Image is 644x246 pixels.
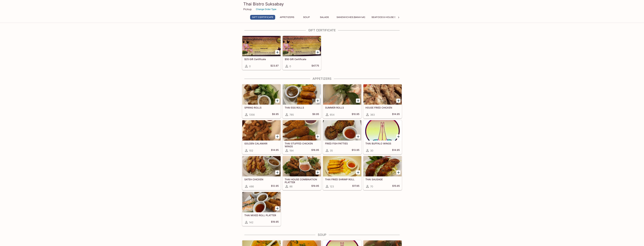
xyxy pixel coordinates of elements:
button: Add $50 Gift Certificate [316,50,320,54]
a: THAI EGG ROLLS785$9.95 [282,84,321,118]
h5: THAI FRIED SHRIMP ROLL [325,178,359,181]
h5: $15.95 [392,184,400,188]
h5: $17.95 [352,184,359,188]
span: 0 [249,65,251,68]
div: SATEH CHICKEN [242,156,281,176]
h5: $9.95 [312,113,319,117]
a: SUMMER ROLLS654$10.95 [323,84,362,118]
h5: HOUSE FRIED CHICKEN [365,106,400,109]
span: 70 [370,185,373,188]
div: SPRING ROLLS [242,84,281,105]
button: Add THAI FRIED SHRIMP ROLL [356,170,360,175]
h5: $9.95 [272,113,279,117]
p: Pickup [243,8,252,11]
h5: $10.95 [352,113,359,117]
h5: $19.95 [271,220,279,224]
h5: SPRING ROLLS [244,106,279,109]
h4: Soup [242,233,402,237]
h5: $50 Gift Certificate [285,58,319,61]
h5: $47.75 [311,64,319,68]
h5: $16.95 [311,148,319,153]
h5: THAI MIXED ROLL PLATTER [244,214,279,217]
a: THAI FRIED SHRIMP ROLL123$17.95 [323,156,362,190]
button: Add $25 Gift Certificate [275,50,279,54]
h5: $23.87 [270,64,279,68]
div: THAI BUFFALO WINGS [363,120,402,141]
span: 194 [289,149,294,152]
button: Add THAI SAUSAGE [396,170,401,175]
h5: $25 Gift Certificate [244,58,279,61]
h4: Gift Certificate [242,28,402,32]
a: THAI HOUSE COMBINATION PLATTER86$19.95 [282,156,321,190]
a: THAI BUFFALO WINGS30$14.95 [363,120,402,154]
h5: SATEH CHICKEN [244,178,279,181]
button: Add THAI EGG ROLLS [316,99,320,103]
span: 123 [330,185,334,188]
button: Seafood & House Specials [370,15,407,20]
button: Soup [299,15,314,20]
span: 1356 [249,113,255,116]
h5: THAI HOUSE COMBINATION PLATTER [285,178,319,184]
span: 102 [249,149,253,152]
a: $25 Gift Certificate0$23.87 [242,36,281,70]
button: Gift Certificate [250,15,275,20]
div: FRIED FISH PATTIES [323,120,361,141]
button: Add SUMMER ROLLS [356,99,360,103]
span: 142 [249,221,253,224]
span: 86 [289,185,292,188]
a: GOLDEN CALAMARI102$14.95 [242,120,281,154]
a: THAI STUFFED CHICKEN WINGS194$16.95 [282,120,321,154]
div: THAI STUFFED CHICKEN WINGS [283,120,321,141]
h5: FRIED FISH PATTIES [325,142,359,145]
a: FRIED FISH PATTIES35$13.95 [323,120,362,154]
div: SUMMER ROLLS [323,84,361,105]
span: 785 [289,113,294,116]
div: $50 Gift Certificate [283,36,321,56]
a: HOUSE FRIED CHICKEN363$14.95 [363,84,402,118]
div: THAI FRIED SHRIMP ROLL [323,156,361,176]
h5: $13.95 [352,148,359,153]
button: Add SPRING ROLLS [275,99,279,103]
button: Add SATEH CHICKEN [275,170,279,175]
h5: GOLDEN CALAMARI [244,142,279,145]
a: SPRING ROLLS1356$9.95 [242,84,281,118]
span: 486 [249,185,254,188]
div: GOLDEN CALAMARI [242,120,281,141]
h5: $14.95 [392,113,400,117]
a: THAI MIXED ROLL PLATTER142$19.95 [242,192,281,226]
h5: $14.95 [271,148,279,153]
div: THAI HOUSE COMBINATION PLATTER [283,156,321,176]
h5: THAI SAUSAGE [365,178,400,181]
div: $25 Gift Certificate [242,36,281,56]
button: Appetizers [278,15,296,20]
span: 30 [370,149,373,152]
span: 654 [330,113,335,116]
span: 35 [330,149,333,152]
button: Sandwiches (Banh Mi) [335,15,367,20]
span: 0 [289,65,291,68]
div: THAI SAUSAGE [363,156,402,176]
button: Add HOUSE FRIED CHICKEN [396,99,401,103]
a: $50 Gift Certificate0$47.75 [282,36,321,70]
button: Change Order Type [254,7,278,12]
button: Add THAI MIXED ROLL PLATTER [275,206,279,210]
div: THAI MIXED ROLL PLATTER [242,192,281,212]
h4: Appetizers [242,77,402,81]
h5: SUMMER ROLLS [325,106,359,109]
h3: Thai Bistro Suksabay [243,1,401,7]
h5: THAI BUFFALO WINGS [365,142,400,145]
button: Add GOLDEN CALAMARI [275,134,279,139]
a: THAI SAUSAGE70$15.95 [363,156,402,190]
div: THAI EGG ROLLS [283,84,321,105]
button: Add FRIED FISH PATTIES [356,134,360,139]
button: Add THAI STUFFED CHICKEN WINGS [316,134,320,139]
h5: $12.95 [271,184,279,188]
h5: THAI EGG ROLLS [285,106,319,109]
h5: THAI STUFFED CHICKEN WINGS [285,142,319,148]
button: Add THAI HOUSE COMBINATION PLATTER [316,170,320,175]
span: 363 [370,113,375,116]
button: Add THAI BUFFALO WINGS [396,134,401,139]
h5: $14.95 [392,148,400,153]
button: Salads [317,15,332,20]
a: SATEH CHICKEN486$12.95 [242,156,281,190]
